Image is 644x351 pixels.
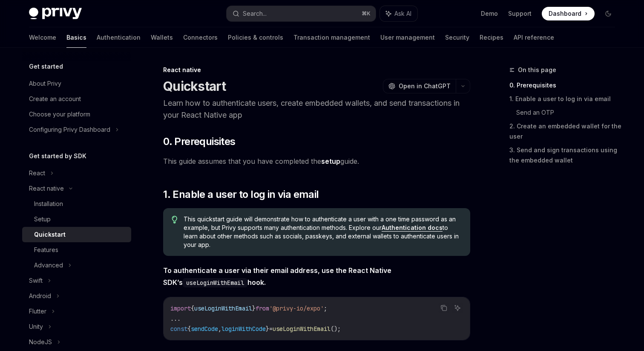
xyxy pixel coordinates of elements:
[509,92,622,106] a: 1. Enable a user to log in via email
[34,199,63,209] div: Installation
[321,157,340,166] a: setup
[34,260,63,270] div: Advanced
[29,291,51,301] div: Android
[601,7,615,20] button: Toggle dark mode
[221,325,266,333] span: loginWithCode
[269,305,324,312] span: '@privy-io/expo'
[273,325,331,333] span: useLoginWithEmail
[218,325,221,333] span: ,
[293,27,370,48] a: Transaction management
[256,305,269,312] span: from
[34,214,51,224] div: Setup
[29,183,64,194] div: React native
[549,9,581,18] span: Dashboard
[194,305,252,312] span: useLoginWithEmail
[29,276,43,286] div: Swift
[269,325,273,333] span: =
[324,305,327,312] span: ;
[243,9,267,19] div: Search...
[66,27,86,48] a: Basics
[29,8,82,20] img: dark logo
[29,78,61,89] div: About Privy
[481,9,498,18] a: Demo
[445,27,469,48] a: Security
[228,27,283,48] a: Policies & controls
[29,27,56,48] a: Welcome
[191,325,218,333] span: sendCode
[163,135,235,148] span: 0. Prerequisites
[252,305,256,312] span: }
[29,109,90,119] div: Choose your platform
[187,325,191,333] span: {
[163,66,470,74] div: React native
[266,325,269,333] span: }
[514,27,554,48] a: API reference
[163,97,470,121] p: Learn how to authenticate users, create embedded wallets, and send transactions in your React Nat...
[399,82,451,90] span: Open in ChatGPT
[331,325,341,333] span: ();
[29,125,110,135] div: Configuring Privy Dashboard
[438,302,449,313] button: Copy the contents from the code block
[394,9,411,18] span: Ask AI
[170,305,191,312] span: import
[29,337,52,347] div: NodeJS
[191,305,194,312] span: {
[163,266,391,287] strong: To authenticate a user via their email address, use the React Native SDK’s hook.
[163,78,226,94] h1: Quickstart
[22,212,131,227] a: Setup
[518,65,556,75] span: On this page
[542,7,595,20] a: Dashboard
[29,322,43,332] div: Unity
[163,155,470,167] span: This guide assumes that you have completed the guide.
[22,227,131,242] a: Quickstart
[29,306,46,316] div: Flutter
[508,9,532,18] a: Support
[362,10,371,17] span: ⌘ K
[183,278,247,287] code: useLoginWithEmail
[29,61,63,72] h5: Get started
[34,229,66,240] div: Quickstart
[170,325,187,333] span: const
[183,27,218,48] a: Connectors
[383,79,456,93] button: Open in ChatGPT
[29,94,81,104] div: Create an account
[97,27,141,48] a: Authentication
[29,168,45,178] div: React
[22,107,131,122] a: Choose your platform
[452,302,463,313] button: Ask AI
[516,106,622,119] a: Send an OTP
[22,76,131,91] a: About Privy
[172,216,178,223] svg: Tip
[509,143,622,167] a: 3. Send and sign transactions using the embedded wallet
[151,27,173,48] a: Wallets
[380,6,417,21] button: Ask AI
[22,242,131,258] a: Features
[22,91,131,107] a: Create an account
[34,245,58,255] div: Features
[184,215,462,249] span: This quickstart guide will demonstrate how to authenticate a user with a one time password as an ...
[380,27,435,48] a: User management
[22,196,131,212] a: Installation
[227,6,376,21] button: Search...⌘K
[170,315,181,322] span: ...
[29,151,86,161] h5: Get started by SDK
[163,188,319,201] span: 1. Enable a user to log in via email
[509,78,622,92] a: 0. Prerequisites
[480,27,503,48] a: Recipes
[382,224,443,232] a: Authentication docs
[509,119,622,143] a: 2. Create an embedded wallet for the user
